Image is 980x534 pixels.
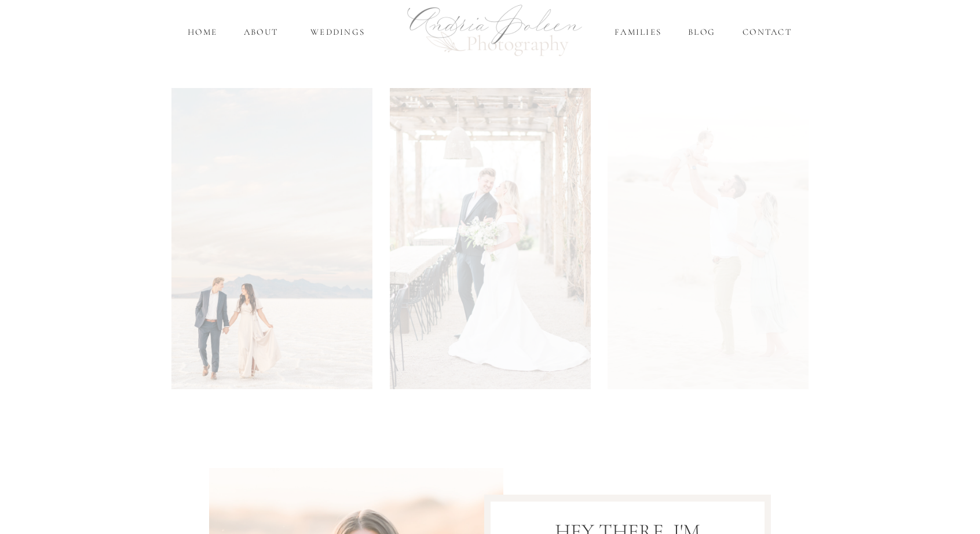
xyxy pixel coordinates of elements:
a: Contact [740,25,795,39]
a: Weddings [303,25,372,39]
a: About [241,25,281,39]
a: home [186,25,219,39]
a: Blog [686,25,718,39]
a: Families [613,25,663,39]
